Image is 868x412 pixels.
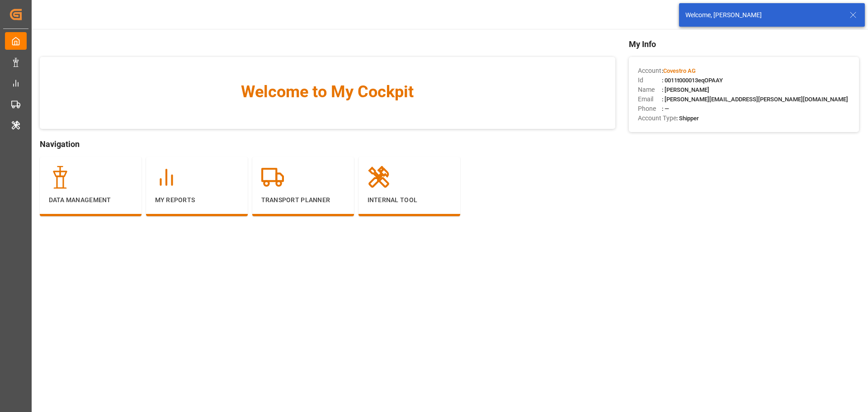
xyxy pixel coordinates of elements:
p: Internal Tool [368,195,451,205]
div: Welcome, [PERSON_NAME] [685,10,841,20]
span: Covestro AG [663,67,696,74]
p: Data Management [49,195,132,205]
span: Phone [638,104,662,114]
span: : Shipper [676,115,699,122]
span: My Info [629,38,859,50]
span: : — [662,105,669,112]
span: Welcome to My Cockpit [58,80,597,104]
span: : [PERSON_NAME][EMAIL_ADDRESS][PERSON_NAME][DOMAIN_NAME] [662,96,848,103]
span: : [PERSON_NAME] [662,86,709,93]
span: Name [638,85,662,95]
span: : [662,67,696,74]
span: : 0011t000013eqOPAAY [662,77,723,84]
span: Id [638,76,662,85]
span: Email [638,95,662,104]
span: Account [638,66,662,76]
span: Navigation [40,138,615,150]
p: My Reports [155,195,239,205]
p: Transport Planner [261,195,345,205]
span: Account Type [638,114,676,123]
